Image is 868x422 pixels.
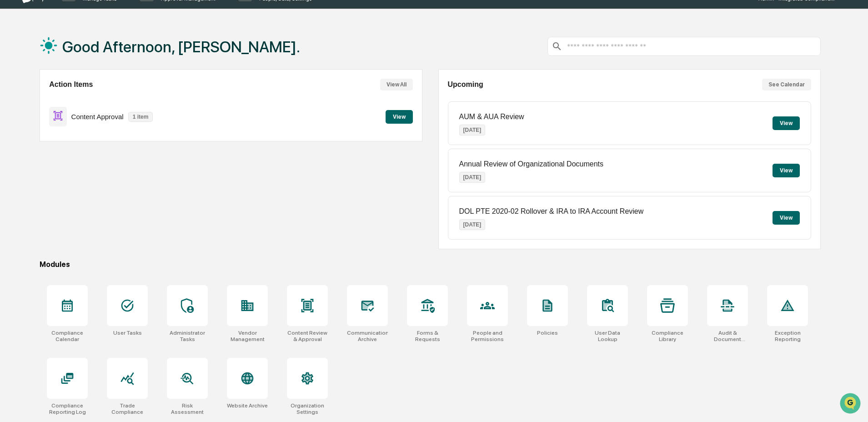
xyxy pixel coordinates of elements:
[459,172,486,183] p: [DATE]
[537,330,558,336] div: Policies
[287,402,328,415] div: Organization Settings
[47,402,88,415] div: Compliance Reporting Log
[62,38,300,56] h1: Good Afternoon, [PERSON_NAME].
[773,211,800,225] button: View
[9,70,25,86] img: 1746055101610-c473b297-6a78-478c-a979-82029cc54cd1
[587,330,628,342] div: User Data Lookup
[227,330,268,342] div: Vendor Management
[9,19,166,34] p: How can we help?
[227,402,268,409] div: Website Archive
[49,80,93,89] h2: Action Items
[839,392,863,417] iframe: Open customer support
[155,72,166,83] button: Start new chat
[407,330,448,342] div: Forms & Requests
[459,219,486,230] p: [DATE]
[459,125,486,136] p: [DATE]
[773,164,800,177] button: View
[62,111,116,127] a: 🗄️Attestations
[773,116,800,130] button: View
[9,116,16,123] div: 🖐️
[18,132,57,141] span: Data Lookup
[767,330,808,342] div: Exception Reporting
[167,330,208,342] div: Administrator Tasks
[380,79,413,90] button: View All
[459,207,644,216] p: DOL PTE 2020-02 Rollover & IRA to IRA Account Review
[386,110,413,124] button: View
[107,402,148,415] div: Trade Compliance
[90,154,110,161] span: Pylon
[71,113,124,121] p: Content Approval
[75,115,113,124] span: Attestations
[459,160,604,168] p: Annual Review of Organizational Documents
[31,79,115,86] div: We're available if you need us!
[647,330,688,342] div: Compliance Library
[448,80,483,89] h2: Upcoming
[18,115,59,124] span: Preclearance
[9,133,16,140] div: 🔎
[31,70,149,79] div: Start new chat
[128,112,153,122] p: 1 item
[467,330,508,342] div: People and Permissions
[64,154,110,161] a: Powered byPylon
[66,116,73,123] div: 🗄️
[459,113,524,121] p: AUM & AUA Review
[287,330,328,342] div: Content Review & Approval
[5,111,62,127] a: 🖐️Preclearance
[347,330,388,342] div: Communications Archive
[762,79,811,90] button: See Calendar
[707,330,748,342] div: Audit & Document Logs
[40,260,821,269] div: Modules
[386,112,413,121] a: View
[167,402,208,415] div: Risk Assessment
[113,330,142,336] div: User Tasks
[5,128,61,145] a: 🔎Data Lookup
[47,330,88,342] div: Compliance Calendar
